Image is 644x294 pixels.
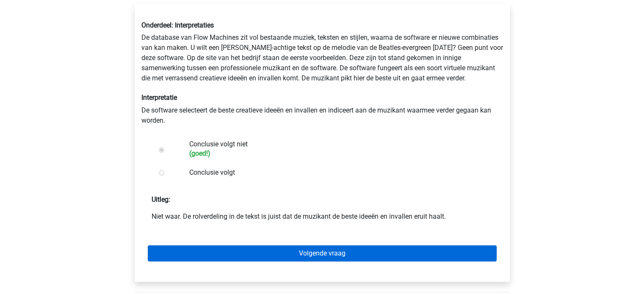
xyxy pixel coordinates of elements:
h6: Onderdeel: Interpretaties [141,21,503,29]
h6: (goed!) [189,149,482,157]
strong: Uitleg: [152,195,170,203]
label: Conclusie volgt [189,168,482,178]
div: De database van Flow Machines zit vol bestaande muziek, teksten en stijlen, waarna de software er... [135,14,509,132]
label: Conclusie volgt niet [189,139,482,157]
a: Volgende vraag [148,245,497,261]
p: Niet waar. De rolverdeling in de tekst is juist dat de muzikant de beste ideeën en invallen eruit... [152,212,493,222]
h6: Interpretatie [141,93,503,102]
